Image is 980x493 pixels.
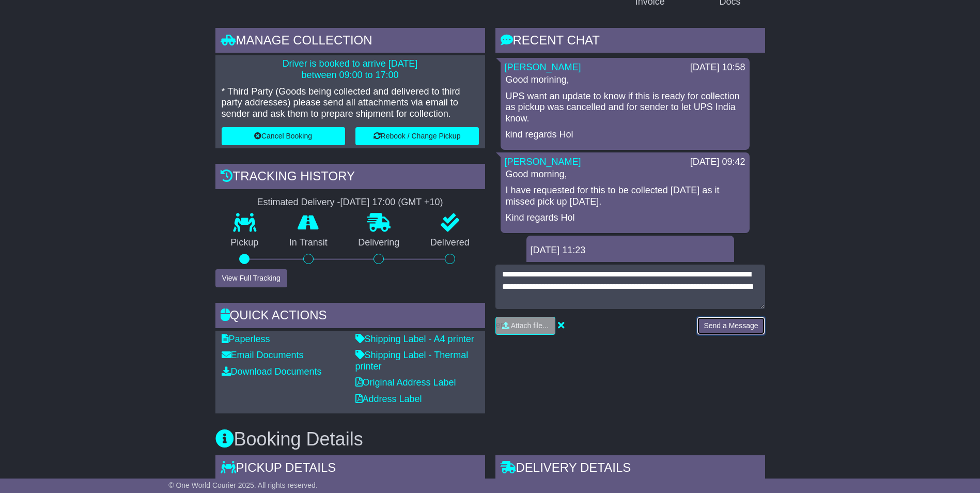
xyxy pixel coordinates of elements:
span: © One World Courier 2025. All rights reserved. [168,481,318,489]
a: Paperless [222,334,270,344]
a: Email Documents [222,350,304,360]
div: RECENT CHAT [495,28,765,56]
p: UPS want an update to know if this is ready for collection as pickup was cancelled and for sender... [506,91,744,125]
p: Good morining, [506,74,744,86]
a: Shipping Label - A4 printer [355,334,474,344]
div: Delivery Details [495,455,765,483]
div: [DATE] 10:58 [690,62,745,73]
div: Tracking history [215,164,485,192]
button: View Full Tracking [215,269,287,287]
a: Shipping Label - Thermal printer [355,350,469,372]
button: Cancel Booking [222,127,345,145]
a: Original Address Label [355,377,456,388]
a: [PERSON_NAME] [505,62,581,72]
div: [DATE] 17:00 (GMT +10) [340,197,443,208]
p: Delivering [343,237,415,249]
div: Pickup Details [215,455,485,483]
a: Address Label [355,394,422,404]
a: Download Documents [222,366,322,377]
p: * Third Party (Goods being collected and delivered to third party addresses) please send all atta... [222,86,479,120]
a: [PERSON_NAME] [505,157,581,167]
button: Rebook / Change Pickup [355,127,479,145]
div: Estimated Delivery - [215,197,485,208]
h3: Booking Details [215,429,765,450]
p: I have requested for this to be collected [DATE] as it missed pick up [DATE]. [506,185,744,207]
div: [DATE] 09:42 [690,157,745,168]
p: Kind regards Hol [506,212,744,224]
p: Good morning, [506,169,744,180]
p: Delivered [415,237,485,249]
div: Quick Actions [215,303,485,331]
button: Send a Message [697,317,765,335]
div: [DATE] 11:23 [531,245,730,256]
p: kind regards Hol [506,129,744,141]
p: Driver is booked to arrive [DATE] between 09:00 to 17:00 [222,58,479,81]
p: Pickup [215,237,274,249]
p: In Transit [274,237,343,249]
p: Email with booking OWCIN638384AU documents was sent to [PERSON_NAME][EMAIL_ADDRESS][DOMAIN_NAME]. [532,261,729,295]
div: Manage collection [215,28,485,56]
